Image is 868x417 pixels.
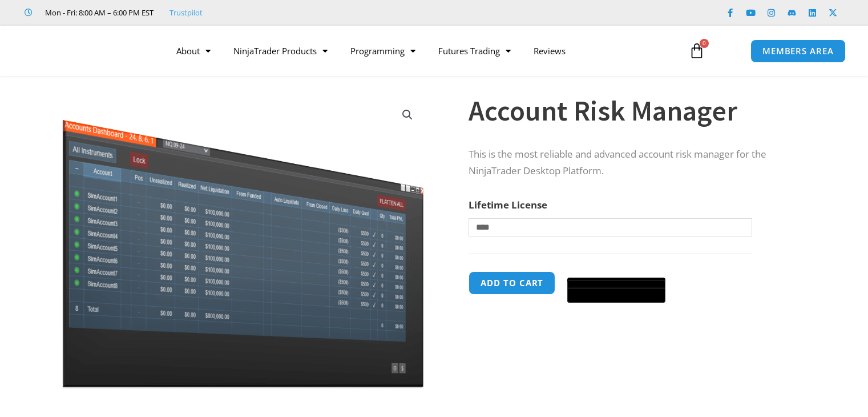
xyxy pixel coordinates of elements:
a: Reviews [522,38,577,64]
span: MEMBERS AREA [762,47,834,55]
a: Clear options [469,242,486,250]
span: Mon - Fri: 8:00 AM – 6:00 PM EST [42,6,154,19]
a: View full-screen image gallery [397,105,418,125]
a: Trustpilot [169,6,203,19]
a: MEMBERS AREA [750,39,846,63]
p: This is the most reliable and advanced account risk manager for the NinjaTrader Desktop Platform. [469,146,802,179]
span: 0 [700,39,709,48]
a: Programming [339,38,427,64]
a: 0 [672,34,722,67]
button: Add to cart [469,271,555,295]
a: Futures Trading [427,38,522,64]
h1: Account Risk Manager [469,91,802,131]
iframe: PayPal Message 1 [469,309,802,395]
label: Lifetime License [469,198,547,211]
button: Buy with GPay [567,280,665,303]
iframe: Secure payment input frame [565,270,668,271]
img: Screenshot 2024-08-26 15462845454 [59,96,426,388]
nav: Menu [165,38,677,64]
img: LogoAI | Affordable Indicators – NinjaTrader [25,30,147,71]
a: About [165,38,222,64]
a: NinjaTrader Products [222,38,339,64]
